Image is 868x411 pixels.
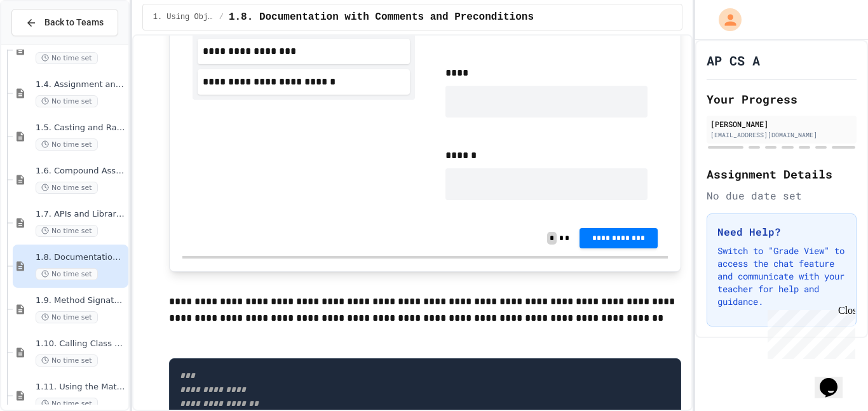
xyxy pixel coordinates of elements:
[717,245,846,308] p: Switch to "Grade View" to access the chat feature and communicate with your teacher for help and ...
[36,398,98,410] span: No time set
[705,5,745,34] div: My Account
[36,138,98,151] span: No time set
[707,51,760,69] h1: AP CS A
[36,182,98,194] span: No time set
[717,224,846,239] h3: Need Help?
[11,9,118,36] button: Back to Teams
[36,311,98,323] span: No time set
[36,209,126,220] span: 1.7. APIs and Libraries
[710,118,853,130] div: [PERSON_NAME]
[219,12,224,22] span: /
[36,354,98,367] span: No time set
[36,295,126,306] span: 1.9. Method Signatures
[710,130,853,140] div: [EMAIL_ADDRESS][DOMAIN_NAME]
[707,90,857,108] h2: Your Progress
[763,305,855,359] iframe: chat widget
[36,95,98,107] span: No time set
[153,12,214,22] span: 1. Using Objects and Methods
[815,360,855,398] iframe: chat widget
[36,123,126,133] span: 1.5. Casting and Ranges of Values
[44,16,104,29] span: Back to Teams
[36,52,98,64] span: No time set
[36,79,126,90] span: 1.4. Assignment and Input
[36,339,126,349] span: 1.10. Calling Class Methods
[36,268,98,280] span: No time set
[36,382,126,393] span: 1.11. Using the Math Class
[229,10,534,25] span: 1.8. Documentation with Comments and Preconditions
[5,5,88,81] div: Chat with us now!Close
[36,225,98,237] span: No time set
[36,252,126,263] span: 1.8. Documentation with Comments and Preconditions
[707,188,857,203] div: No due date set
[36,166,126,177] span: 1.6. Compound Assignment Operators
[707,165,857,183] h2: Assignment Details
